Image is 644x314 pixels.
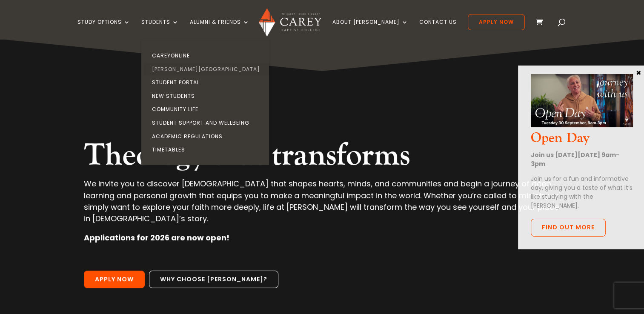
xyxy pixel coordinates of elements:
[84,271,145,288] a: Apply Now
[84,232,229,243] strong: Applications for 2026 are now open!
[143,130,271,143] a: Academic Regulations
[77,19,130,39] a: Study Options
[531,174,633,210] p: Join us for a fun and informative day, giving you a taste of what it’s like studying with the [PE...
[143,116,271,130] a: Student Support and Wellbeing
[634,69,643,76] button: Close
[143,103,271,116] a: Community Life
[531,130,633,151] h3: Open Day
[143,89,271,103] a: New Students
[141,19,179,39] a: Students
[531,120,633,130] a: Open Day Oct 2025
[332,19,408,39] a: About [PERSON_NAME]
[143,63,271,76] a: [PERSON_NAME][GEOGRAPHIC_DATA]
[468,14,525,30] a: Apply Now
[84,178,560,232] p: We invite you to discover [DEMOGRAPHIC_DATA] that shapes hearts, minds, and communities and begin...
[149,271,278,288] a: Why choose [PERSON_NAME]?
[531,74,633,128] img: Open Day Oct 2025
[531,151,619,168] strong: Join us [DATE][DATE] 9am-3pm
[143,143,271,157] a: Timetables
[190,19,249,39] a: Alumni & Friends
[531,219,606,237] a: Find out more
[143,76,271,89] a: Student Portal
[84,137,560,178] h2: Theology that transforms
[419,19,457,39] a: Contact Us
[143,49,271,63] a: CareyOnline
[259,8,321,37] img: Carey Baptist College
